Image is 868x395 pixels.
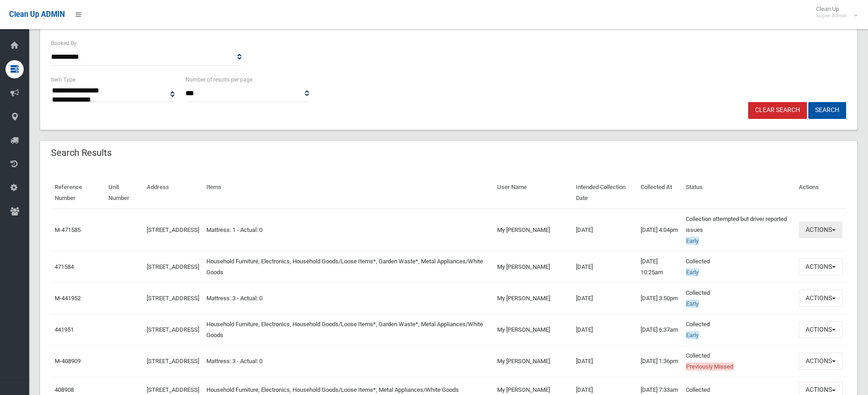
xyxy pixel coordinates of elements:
[55,295,81,302] a: M-441952
[686,363,734,370] span: Previously Missed
[493,314,572,345] td: My [PERSON_NAME]
[203,314,494,345] td: Household Furniture, Electronics, Household Goods/Loose Items*, Garden Waste*, Metal Appliances/W...
[105,177,143,209] th: Unit Number
[682,251,795,282] td: Collected
[55,326,74,333] a: 441951
[203,345,494,377] td: Mattress: 3 - Actual: 0
[147,226,199,233] a: [STREET_ADDRESS]
[51,75,75,85] label: Item Type
[147,358,199,364] a: [STREET_ADDRESS]
[637,345,682,377] td: [DATE] 1:36pm
[686,300,699,308] span: Early
[572,282,637,314] td: [DATE]
[203,251,494,282] td: Household Furniture, Electronics, Household Goods/Loose Items*, Garden Waste*, Metal Appliances/W...
[637,251,682,282] td: [DATE] 10:25am
[493,209,572,251] td: My [PERSON_NAME]
[9,10,65,19] span: Clean Up ADMIN
[493,177,572,209] th: User Name
[147,386,199,393] a: [STREET_ADDRESS]
[686,268,699,276] span: Early
[795,177,846,209] th: Actions
[799,353,842,369] button: Actions
[799,258,842,275] button: Actions
[55,386,74,393] a: 408908
[572,177,637,209] th: Intended Collection Date
[147,326,199,333] a: [STREET_ADDRESS]
[572,314,637,345] td: [DATE]
[147,295,199,302] a: [STREET_ADDRESS]
[203,282,494,314] td: Mattress: 3 - Actual: 0
[493,345,572,377] td: My [PERSON_NAME]
[682,177,795,209] th: Status
[808,102,846,119] button: Search
[686,237,699,245] span: Early
[637,209,682,251] td: [DATE] 4:04pm
[637,177,682,209] th: Collected At
[686,331,699,339] span: Early
[637,314,682,345] td: [DATE] 6:37am
[203,209,494,251] td: Mattress: 1 - Actual: 0
[55,263,74,270] a: 471584
[637,282,682,314] td: [DATE] 3:50pm
[816,12,847,19] small: Super Admin
[203,177,494,209] th: Items
[493,282,572,314] td: My [PERSON_NAME]
[572,209,637,251] td: [DATE]
[682,282,795,314] td: Collected
[572,251,637,282] td: [DATE]
[799,290,842,307] button: Actions
[799,321,842,338] button: Actions
[55,358,81,364] a: M-408909
[682,345,795,377] td: Collected
[40,144,123,162] header: Search Results
[147,263,199,270] a: [STREET_ADDRESS]
[143,177,203,209] th: Address
[572,345,637,377] td: [DATE]
[51,177,105,209] th: Reference Number
[51,38,77,48] label: Booked By
[748,102,807,119] a: Clear Search
[493,251,572,282] td: My [PERSON_NAME]
[185,75,252,85] label: Number of results per page
[55,226,81,233] a: M-471585
[812,5,857,19] span: Clean Up
[799,221,842,238] button: Actions
[682,314,795,345] td: Collected
[682,209,795,251] td: Collection attempted but driver reported issues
